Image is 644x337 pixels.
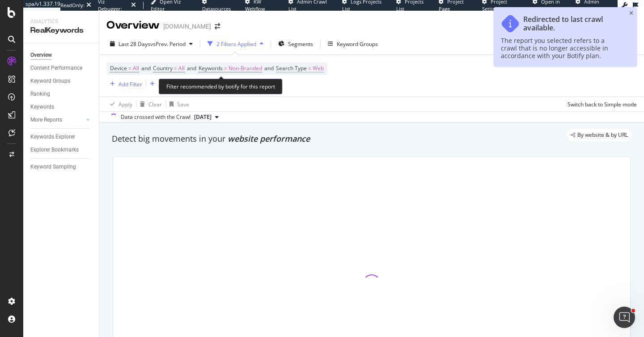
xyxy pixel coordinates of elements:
[128,64,131,72] span: =
[163,22,211,31] div: [DOMAIN_NAME]
[564,97,637,111] button: Switch back to Simple mode
[141,64,151,72] span: and
[187,64,196,72] span: and
[177,101,189,108] div: Save
[119,40,150,48] span: Last 28 Days
[30,63,82,73] div: Content Performance
[159,79,283,94] div: Filter recommended by botify for this report
[30,145,93,155] a: Explorer Bookmarks
[577,132,628,138] span: By website & by URL
[308,64,311,72] span: =
[216,40,256,48] div: 2 Filters Applied
[166,97,189,111] button: Save
[30,76,70,86] div: Keyword Groups
[30,132,75,142] div: Keywords Explorer
[30,63,93,73] a: Content Performance
[276,64,307,72] span: Search Type
[629,11,633,16] div: close toast
[119,80,142,88] div: Add Filter
[229,62,262,75] span: Non-Branded
[30,162,93,172] a: Keyword Sampling
[106,18,160,33] div: Overview
[30,162,76,172] div: Keyword Sampling
[153,64,173,72] span: Country
[30,51,52,60] div: Overview
[275,37,317,51] button: Segments
[204,37,267,51] button: 2 Filters Applied
[567,129,631,141] div: legacy label
[119,101,132,108] div: Apply
[224,64,227,72] span: =
[110,64,127,72] span: Device
[30,115,84,125] a: More Reports
[174,64,177,72] span: =
[106,79,142,89] button: Add Filter
[30,132,93,142] a: Keywords Explorer
[313,62,324,75] span: Web
[150,40,186,48] span: vs Prev. Period
[30,51,93,60] a: Overview
[215,23,220,29] div: arrow-right-arrow-left
[106,37,196,51] button: Last 28 DaysvsPrev. Period
[178,62,185,75] span: All
[133,62,139,75] span: All
[288,40,313,48] span: Segments
[501,37,621,59] div: The report you selected refers to a crawl that is no longer accessible in accordance with your Bo...
[202,5,231,12] span: Datasources
[30,89,50,99] div: Ranking
[121,113,191,121] div: Data crossed with the Crawl
[324,37,381,51] button: Keyword Groups
[30,18,92,25] div: Analytics
[30,76,93,86] a: Keyword Groups
[30,115,62,125] div: More Reports
[146,79,199,89] button: Add Filter Group
[30,25,92,36] div: RealKeywords
[191,112,222,122] button: [DATE]
[568,101,637,108] div: Switch back to Simple mode
[30,102,54,112] div: Keywords
[523,15,621,32] div: Redirected to last crawl available.
[106,97,132,111] button: Apply
[136,97,162,111] button: Clear
[194,113,212,121] span: 2025 Aug. 25th
[199,64,223,72] span: Keywords
[264,64,274,72] span: and
[614,307,635,328] iframe: Intercom live chat
[60,2,85,9] div: ReadOnly:
[30,89,93,99] a: Ranking
[337,40,378,48] div: Keyword Groups
[30,102,93,112] a: Keywords
[30,145,79,155] div: Explorer Bookmarks
[148,101,162,108] div: Clear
